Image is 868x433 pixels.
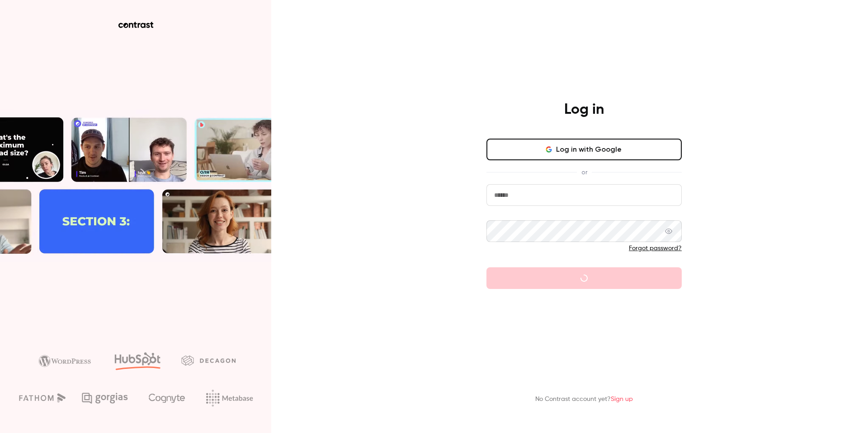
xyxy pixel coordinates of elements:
[564,101,604,119] h4: Log in
[181,355,236,365] img: decagon
[535,395,633,404] p: No Contrast account yet?
[629,245,682,251] a: Forgot password?
[486,139,682,160] button: Log in with Google
[577,168,592,177] span: or
[611,396,633,402] a: Sign up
